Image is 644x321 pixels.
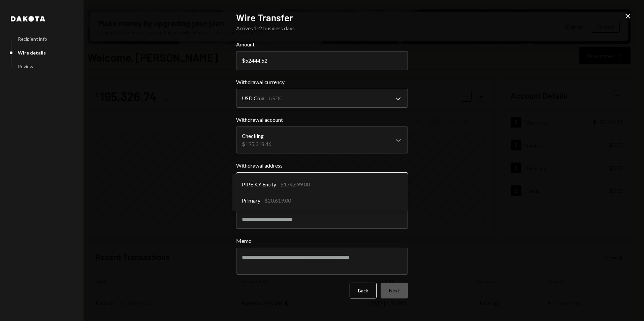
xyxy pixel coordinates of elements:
label: Withdrawal address [236,162,408,170]
button: Withdrawal currency [236,89,408,108]
h2: Wire Transfer [236,11,408,24]
div: $ [242,57,245,64]
div: Arrives 1-2 business days [236,24,408,32]
label: Memo [236,237,408,245]
label: Amount [236,40,408,48]
span: PIPE KY Entity [242,180,276,188]
div: Recipient info [18,36,47,42]
button: Withdrawal address [236,172,408,191]
div: USDC [268,94,283,102]
button: Back [350,283,377,298]
div: $174,699.00 [280,180,310,188]
div: Wire details [18,50,46,56]
input: 0.00 [236,51,408,70]
div: $20,619.00 [264,197,291,205]
span: Primary [242,197,260,205]
div: Review [18,64,33,69]
label: Withdrawal currency [236,78,408,86]
button: Withdrawal account [236,127,408,153]
label: Withdrawal account [236,116,408,124]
